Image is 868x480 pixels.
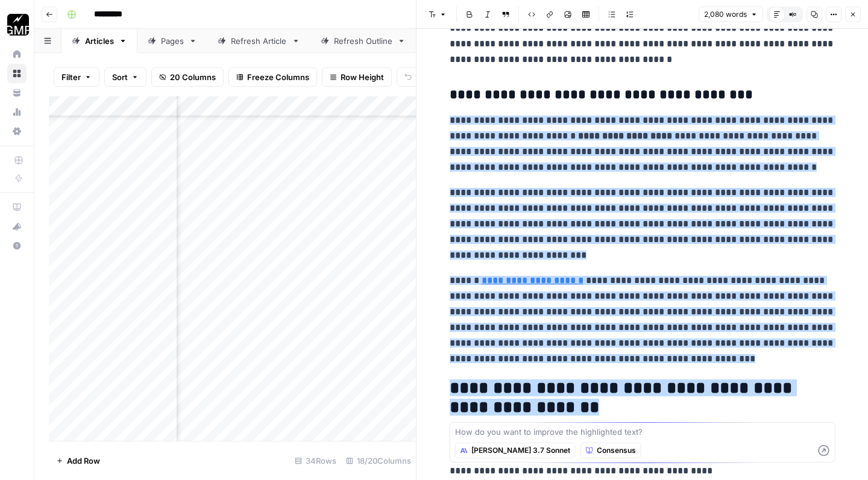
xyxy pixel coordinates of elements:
button: Add Row [49,451,107,470]
div: What's new? [8,217,26,235]
span: Add Row [67,455,100,467]
div: 18/20 Columns [341,451,416,470]
div: Refresh Outline [334,35,392,47]
div: Refresh Article [231,35,287,47]
div: Articles [85,35,114,47]
button: Freeze Columns [228,67,317,87]
button: 20 Columns [151,67,224,87]
a: Refresh Outline [310,29,416,53]
span: Filter [61,71,81,83]
a: Home [7,45,27,64]
a: Articles [61,29,137,53]
div: 34 Rows [290,451,341,470]
button: Workspace: Growth Marketing Pro [7,10,27,40]
a: Pages [137,29,207,53]
a: Your Data [7,83,27,102]
a: Usage [7,102,27,122]
a: Settings [7,122,27,141]
button: 2,080 words [699,7,763,22]
a: Refresh Article [207,29,310,53]
span: Row Height [341,71,384,83]
span: 2,080 words [704,9,747,20]
button: What's new? [7,217,27,236]
button: [PERSON_NAME] 3.7 Sonnet [455,443,576,458]
button: Sort [104,67,146,87]
span: Freeze Columns [247,71,309,83]
a: Browse [7,64,27,83]
button: Help + Support [7,236,27,255]
button: Consensus [580,443,641,458]
button: Row Height [322,67,392,87]
div: Pages [161,35,184,47]
span: Sort [112,71,128,83]
span: 20 Columns [170,71,216,83]
img: Growth Marketing Pro Logo [7,14,29,36]
span: [PERSON_NAME] 3.7 Sonnet [471,445,570,456]
a: AirOps Academy [7,198,27,217]
button: Filter [54,67,99,87]
button: Undo [397,67,444,87]
span: Consensus [597,445,636,456]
